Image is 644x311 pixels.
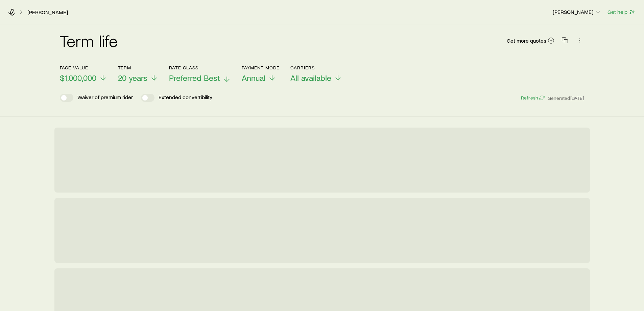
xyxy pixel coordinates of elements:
p: Rate Class [169,65,231,70]
button: Term20 years [118,65,158,83]
p: Term [118,65,158,70]
span: 20 years [118,73,147,83]
span: Annual [242,73,265,83]
span: $1,000,000 [60,73,96,83]
button: Get help [607,8,636,16]
button: Payment ModeAnnual [242,65,280,83]
span: Generated [548,95,584,101]
span: Get more quotes [507,38,546,43]
h2: Term life [60,32,118,49]
span: All available [290,73,331,83]
p: Payment Mode [242,65,280,70]
p: Face value [60,65,107,70]
button: Face value$1,000,000 [60,65,107,83]
p: Carriers [290,65,342,70]
button: Rate ClassPreferred Best [169,65,231,83]
button: Refresh [521,95,545,101]
p: Waiver of premium rider [77,94,133,102]
span: [DATE] [570,95,585,101]
span: Preferred Best [169,73,220,83]
p: Extended convertibility [159,94,212,102]
button: [PERSON_NAME] [552,8,602,16]
p: [PERSON_NAME] [553,8,601,15]
a: [PERSON_NAME] [27,9,68,16]
button: CarriersAll available [290,65,342,83]
a: Get more quotes [506,37,555,45]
